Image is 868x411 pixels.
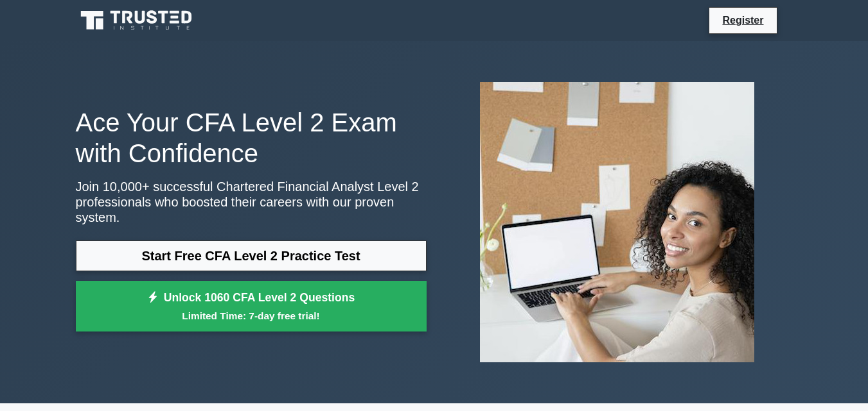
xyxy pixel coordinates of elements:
[92,308,411,323] small: Limited Time: 7-day free trial!
[76,240,427,271] a: Start Free CFA Level 2 Practice Test
[76,107,427,169] h1: Ace Your CFA Level 2 Exam with Confidence
[76,281,427,332] a: Unlock 1060 CFA Level 2 QuestionsLimited Time: 7-day free trial!
[76,179,427,225] p: Join 10,000+ successful Chartered Financial Analyst Level 2 professionals who boosted their caree...
[714,12,771,28] a: Register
